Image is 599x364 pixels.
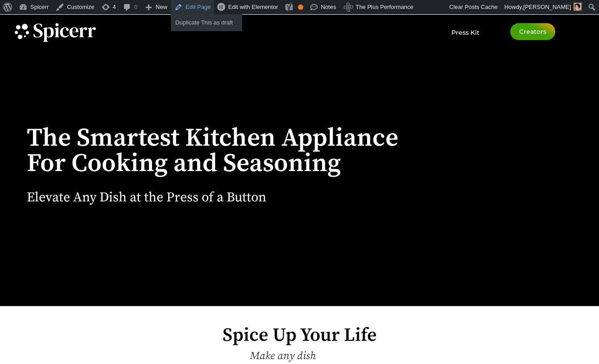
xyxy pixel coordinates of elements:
[298,4,303,10] div: OK
[523,4,571,10] span: [PERSON_NAME]
[10,326,590,345] h2: Spice Up Your Life
[171,17,242,29] a: Duplicate This as draft
[27,126,398,176] h1: The Smartest Kitchen Appliance For Cooking and Seasoning
[510,23,555,40] a: Creators
[451,23,479,37] a: Press Kit
[519,29,546,35] span: Creators
[451,29,479,37] span: Press Kit
[250,349,316,363] span: Make any dish
[228,4,278,10] span: Edit with Elementor
[27,191,266,204] h2: Elevate Any Dish at the Press of a Button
